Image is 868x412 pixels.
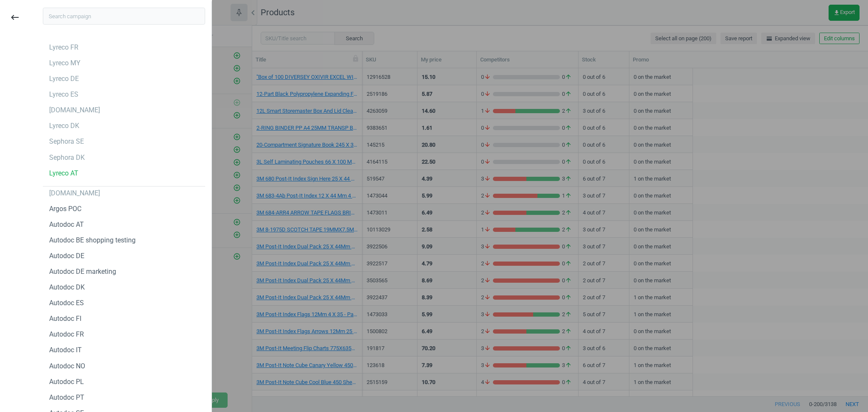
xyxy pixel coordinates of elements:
div: Autodoc AT [49,220,84,229]
div: Lyreco FR [49,43,78,52]
div: Lyreco ES [49,90,78,99]
div: Autodoc BE shopping testing [49,236,136,245]
div: [DOMAIN_NAME] [49,106,100,115]
div: Lyreco AT [49,169,78,178]
div: Autodoc DE marketing [49,267,116,276]
div: Sephora DK [49,153,85,162]
div: Lyreco DE [49,74,79,84]
div: Autodoc DE [49,251,84,261]
div: Autodoc NO [49,362,85,371]
div: Autodoc PL [49,377,84,387]
div: Autodoc ES [49,298,84,308]
div: Autodoc IT [49,345,82,355]
div: Autodoc PT [49,393,84,402]
div: Autodoc FI [49,314,81,323]
div: [DOMAIN_NAME] [49,189,100,198]
div: Autodoc DK [49,283,85,292]
div: Lyreco MY [49,58,81,68]
div: Lyreco DK [49,121,79,131]
div: Autodoc FR [49,330,84,339]
i: keyboard_backspace [10,12,20,22]
button: keyboard_backspace [5,8,25,28]
input: Search campaign [43,8,205,25]
div: Sephora SE [49,137,84,146]
div: Argos POC [49,204,81,214]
